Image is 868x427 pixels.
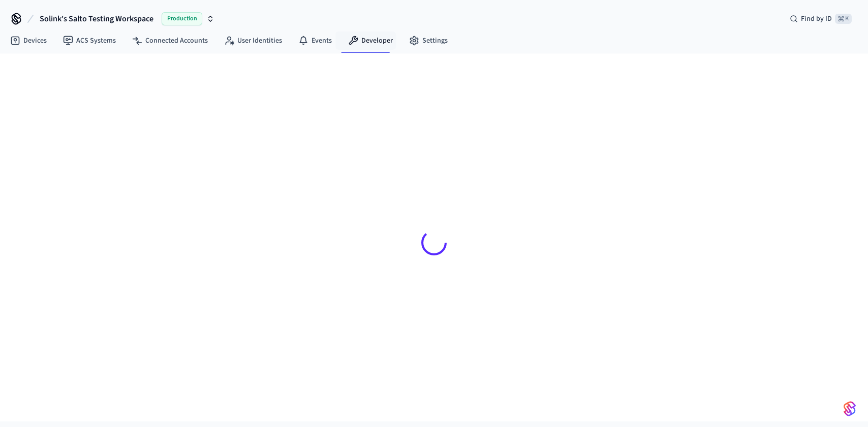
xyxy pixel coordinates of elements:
a: Developer [340,31,401,50]
a: Devices [2,31,55,50]
a: Events [290,31,340,50]
span: Production [162,12,202,25]
a: Connected Accounts [124,31,216,50]
img: SeamLogoGradient.69752ec5.svg [844,401,856,417]
span: ⌘ K [835,14,852,24]
a: Settings [401,31,456,50]
span: Solink's Salto Testing Workspace [40,13,153,25]
span: Find by ID [801,14,832,24]
div: Find by ID⌘ K [782,10,860,28]
a: User Identities [216,31,290,50]
a: ACS Systems [55,31,124,50]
